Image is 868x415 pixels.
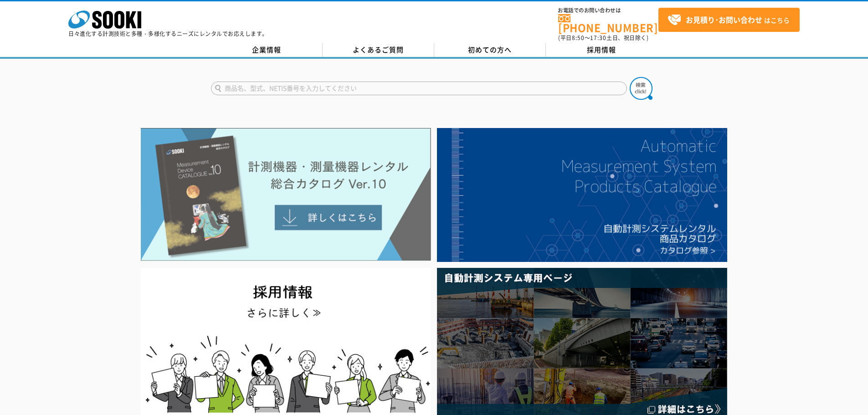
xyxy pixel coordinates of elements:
img: btn_search.png [630,77,652,100]
a: お見積り･お問い合わせはこちら [658,8,800,32]
a: 初めての方へ [434,43,546,57]
span: 8:50 [572,34,585,42]
span: 初めての方へ [468,45,512,55]
span: 17:30 [590,34,606,42]
span: (平日 ～ 土日、祝日除く) [558,34,648,42]
span: お電話でのお問い合わせは [558,8,658,13]
a: 企業情報 [211,43,323,57]
img: 自動計測システムカタログ [437,128,727,262]
a: よくあるご質問 [323,43,434,57]
input: 商品名、型式、NETIS番号を入力してください [211,82,627,95]
p: 日々進化する計測技術と多種・多様化するニーズにレンタルでお応えします。 [68,31,268,36]
a: [PHONE_NUMBER] [558,14,658,33]
strong: お見積り･お問い合わせ [686,14,762,25]
img: Catalog Ver10 [141,128,431,261]
span: はこちら [668,13,790,27]
a: 採用情報 [546,43,657,57]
